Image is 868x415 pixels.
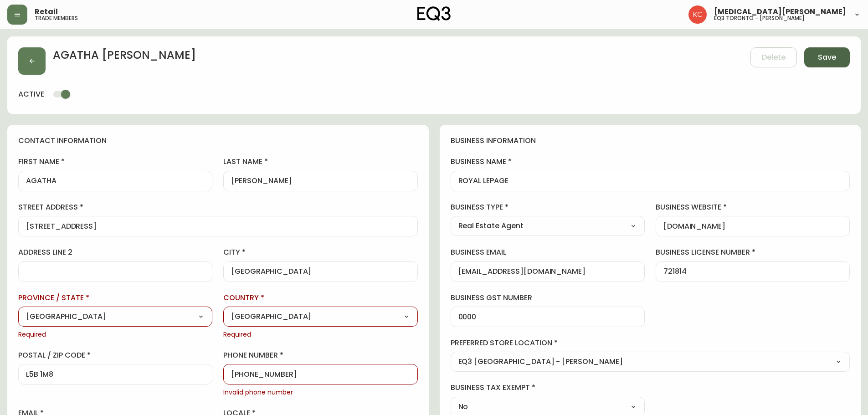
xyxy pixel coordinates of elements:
[451,293,645,303] label: business gst number
[18,330,212,339] span: Required
[656,202,850,212] label: business website
[417,6,451,21] img: logo
[714,15,805,21] h5: eq3 toronto - [PERSON_NAME]
[53,47,196,67] h2: AGATHA [PERSON_NAME]
[35,8,58,15] span: Retail
[223,247,417,257] label: city
[804,47,850,67] button: Save
[18,293,212,303] label: province / state
[18,89,44,99] h4: active
[451,338,850,348] label: preferred store location
[223,330,417,339] span: Required
[18,157,212,167] label: first name
[714,8,846,15] span: [MEDICAL_DATA][PERSON_NAME]
[656,247,850,257] label: business license number
[688,5,707,24] img: 6487344ffbf0e7f3b216948508909409
[35,15,78,21] h5: trade members
[451,383,645,393] label: business tax exempt
[451,136,850,146] h4: business information
[18,247,212,257] label: address line 2
[451,202,645,212] label: business type
[223,157,417,167] label: last name
[223,388,417,397] span: Invalid phone number
[18,202,418,212] label: street address
[451,157,850,167] label: business name
[223,350,417,360] label: phone number
[18,136,418,146] h4: contact information
[18,350,212,360] label: postal / zip code
[223,293,417,303] label: country
[663,222,842,231] input: https://www.designshop.com
[451,247,645,257] label: business email
[818,52,836,62] span: Save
